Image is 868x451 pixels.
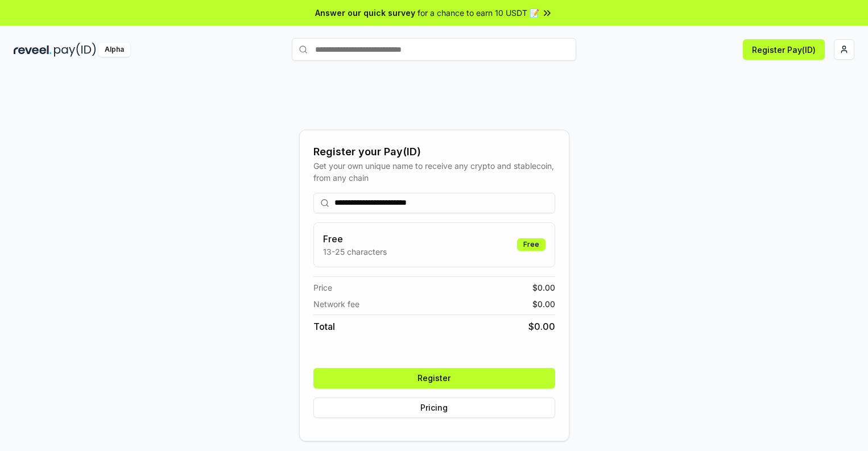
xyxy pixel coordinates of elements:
[313,144,555,160] div: Register your Pay(ID)
[532,298,555,310] span: $ 0.00
[313,320,335,333] span: Total
[54,43,96,57] img: pay_id
[313,368,555,388] button: Register
[418,7,539,19] span: for a chance to earn 10 USDT 📝
[532,282,555,293] span: $ 0.00
[313,282,332,293] span: Price
[313,298,359,310] span: Network fee
[517,238,545,251] div: Free
[14,43,52,57] img: reveel_dark
[323,246,387,258] p: 13-25 characters
[313,398,555,418] button: Pricing
[743,39,825,60] button: Register Pay(ID)
[315,7,415,19] span: Answer our quick survey
[98,43,130,57] div: Alpha
[323,232,387,246] h3: Free
[528,320,555,333] span: $ 0.00
[313,160,555,184] div: Get your own unique name to receive any crypto and stablecoin, from any chain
